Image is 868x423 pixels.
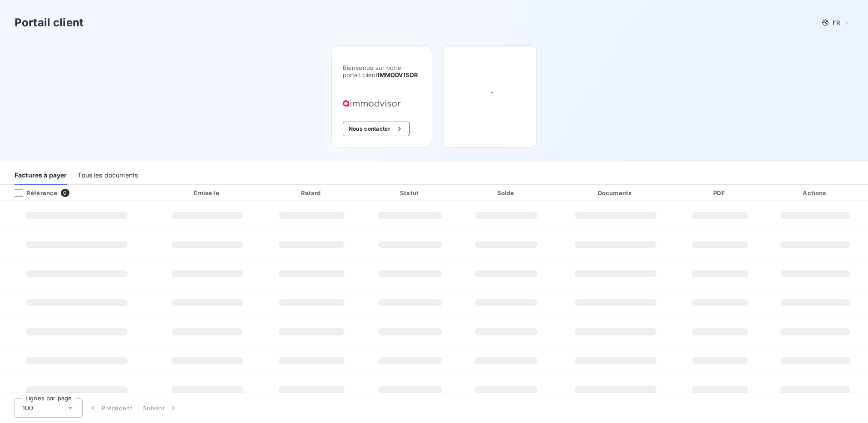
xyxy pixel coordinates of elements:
[138,398,183,418] button: Suivant
[556,188,676,197] div: Documents
[833,19,840,26] span: FR
[7,189,57,197] div: Référence
[15,166,67,185] div: Factures à payer
[83,398,138,418] button: Précédent
[15,15,84,31] h3: Portail client
[343,100,401,107] img: Company logo
[343,122,410,136] button: Nous contacter
[461,188,552,197] div: Solde
[78,166,138,185] div: Tous les documents
[155,188,260,197] div: Émise le
[61,189,69,197] span: 0
[22,403,33,413] span: 100
[764,188,866,197] div: Actions
[378,71,419,79] span: IMMODVISOR
[363,188,457,197] div: Statut
[679,188,761,197] div: PDF
[343,64,421,79] span: Bienvenue sur votre portail client .
[264,188,360,197] div: Retard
